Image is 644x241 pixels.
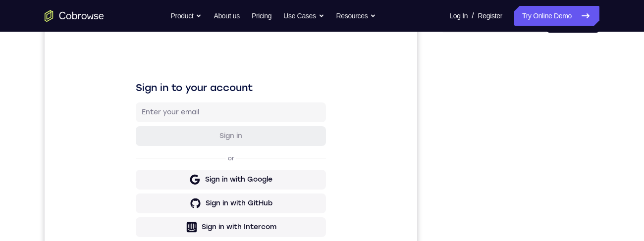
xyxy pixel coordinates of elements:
[214,6,239,26] a: About us
[478,6,502,26] a: Register
[181,142,192,149] p: or
[252,6,271,26] a: Pricing
[472,10,474,22] span: /
[283,6,324,26] button: Use Cases
[91,157,281,177] button: Sign in with Google
[91,181,281,200] button: Sign in with GitHub
[161,162,228,172] div: Sign in with Google
[91,113,281,133] button: Sign in
[91,68,281,82] h1: Sign in to your account
[449,6,468,26] a: Log In
[171,6,202,26] button: Product
[161,186,228,195] div: Sign in with GitHub
[97,95,275,104] input: Enter your email
[336,6,376,26] button: Resources
[45,10,104,22] a: Go to the home page
[91,204,281,224] button: Sign in with Intercom
[514,6,599,26] a: Try Online Demo
[157,209,232,219] div: Sign in with Intercom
